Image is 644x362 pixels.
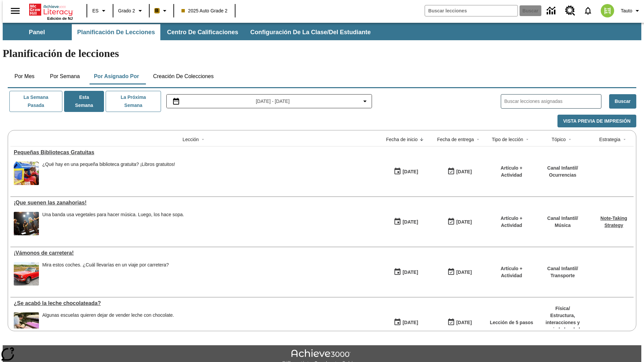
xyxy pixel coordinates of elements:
button: La próxima semana [106,91,161,112]
h1: Planificación de lecciones [3,47,641,60]
button: 10/01/25: Primer día en que estuvo disponible la lección [391,165,420,178]
div: Mira estos coches. ¿Cuál llevarías en un viaje por carretera? [42,262,169,286]
p: Canal Infantil / [547,215,578,222]
p: Canal Infantil / [547,165,578,172]
button: Perfil/Configuración [618,5,644,17]
p: Canal Infantil / [547,265,578,272]
button: Panel [3,24,70,40]
button: 09/28/25: Primer día en que estuvo disponible la lección [391,266,420,279]
div: ¡Que suenen las zanahorias! [14,200,376,206]
p: Estructura, interacciones y propiedades de la materia [540,312,585,340]
button: Grado: Grado 2, Elige un grado [115,5,147,17]
button: Buscar [609,94,636,109]
button: Boost El color de la clase es anaranjado claro. Cambiar el color de la clase. [152,5,171,17]
img: Un auto Ford Mustang rojo descapotable estacionado en un suelo adoquinado delante de un campo [14,262,39,286]
a: Centro de información [543,2,561,20]
div: [DATE] [402,318,418,327]
button: Centro de calificaciones [162,24,244,40]
input: Buscar lecciones asignadas [504,97,601,106]
div: Estrategia [599,136,620,143]
div: [DATE] [456,268,472,277]
p: Artículo + Actividad [490,265,533,279]
div: Subbarra de navegación [3,24,377,40]
p: Artículo + Actividad [490,215,533,229]
svg: Collapse Date Range Filter [361,97,369,105]
div: ¿Qué hay en una pequeña biblioteca gratuita? ¡Libros gratuitos! [42,162,175,167]
button: Por semana [45,68,85,84]
div: [DATE] [402,168,418,176]
button: Planificación de lecciones [72,24,160,40]
span: 2025 Auto Grade 2 [181,7,228,14]
a: Centro de recursos, Se abrirá en una pestaña nueva. [561,2,579,20]
button: Lenguaje: ES, Selecciona un idioma [89,5,111,17]
a: Note-Taking Strategy [600,216,627,228]
span: B [155,6,159,15]
div: Tópico [551,136,566,143]
span: Planificación de lecciones [77,28,155,36]
button: Configuración de la clase/del estudiante [245,24,376,40]
button: Sort [418,135,426,143]
p: Ocurrencias [547,172,578,179]
span: Panel [29,28,45,36]
div: Fecha de entrega [437,136,474,143]
button: 09/28/25: Último día en que podrá accederse la lección [445,316,474,329]
button: Por mes [8,68,41,84]
div: [DATE] [456,318,472,327]
div: Pequeñas Bibliotecas Gratuitas [14,149,376,156]
div: [DATE] [456,218,472,226]
img: Un niño introduce la mano en una pequeña biblioteca gratuita llena de libros. [14,162,39,185]
button: Escoja un nuevo avatar [597,2,618,19]
p: Música [547,222,578,229]
img: Un grupo de personas vestidas de negro toca música en un escenario. [14,212,39,235]
button: Esta semana [64,91,104,112]
button: Sort [199,135,207,143]
span: Configuración de la clase/del estudiante [250,28,371,36]
span: [DATE] - [DATE] [256,98,290,105]
button: 09/28/25: Último día en que podrá accederse la lección [445,266,474,279]
div: ¿Qué hay en una pequeña biblioteca gratuita? ¡Libros gratuitos! [42,162,175,185]
div: Una banda usa vegetales para hacer música. Luego, los hace sopa. [42,212,184,218]
div: ¡Vámonos de carretera! [14,250,376,256]
p: Física / [540,305,585,312]
span: Tauto [621,7,632,14]
button: Seleccione el intervalo de fechas opción del menú [169,97,369,105]
div: [DATE] [402,268,418,277]
div: [DATE] [456,168,472,176]
div: Subbarra de navegación [3,23,641,40]
button: La semana pasada [9,91,62,112]
a: ¡Que suenen las zanahorias!, Lecciones [14,200,376,206]
button: Sort [621,135,629,143]
button: Sort [523,135,531,143]
button: Sort [566,135,574,143]
div: Mira estos coches. ¿Cuál llevarías en un viaje por carretera? [42,262,169,268]
span: Centro de calificaciones [167,28,238,36]
a: ¡Vámonos de carretera!, Lecciones [14,250,376,256]
button: 09/28/25: Último día en que podrá accederse la lección [445,216,474,228]
div: Lección [182,136,199,143]
button: Sort [474,135,482,143]
div: Tipo de lección [492,136,523,143]
button: Abrir el menú lateral [5,1,25,21]
button: Creación de colecciones [148,68,219,84]
button: Por asignado por [89,68,145,84]
span: Algunas escuelas quieren dejar de vender leche con chocolate. [42,312,174,336]
a: Notificaciones [579,2,597,19]
span: ES [92,7,99,14]
span: Edición de NJ [47,16,73,20]
a: Portada [29,3,73,16]
div: [DATE] [402,218,418,226]
a: ¿Se acabó la leche chocolateada?, Lecciones [14,300,376,306]
button: 09/28/25: Primer día en que estuvo disponible la lección [391,316,420,329]
p: Artículo + Actividad [490,165,533,179]
img: image [14,312,39,336]
div: ¿Se acabó la leche chocolateada? [14,300,376,306]
button: 09/28/25: Primer día en que estuvo disponible la lección [391,216,420,228]
button: 10/01/25: Último día en que podrá accederse la lección [445,165,474,178]
div: Una banda usa vegetales para hacer música. Luego, los hace sopa. [42,212,184,235]
span: Grado 2 [118,7,135,14]
p: Transporte [547,272,578,279]
div: Fecha de inicio [386,136,418,143]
